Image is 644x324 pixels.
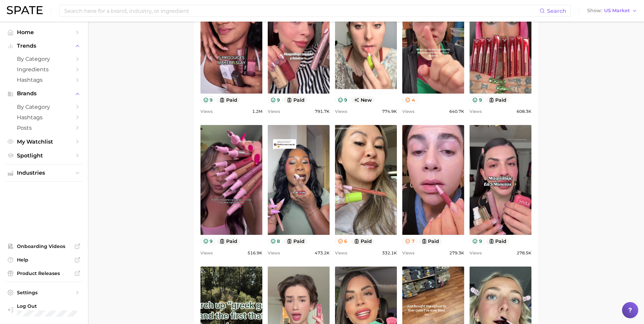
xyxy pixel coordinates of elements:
span: Views [402,107,414,116]
button: 7 [402,238,418,245]
span: Views [470,249,482,257]
a: Hashtags [5,75,82,85]
button: ShowUS Market [586,6,639,15]
span: 791.7k [315,107,330,116]
span: Brands [17,91,71,97]
span: 1.2m [252,107,262,116]
button: paid [217,96,240,103]
a: Spotlight [5,150,82,161]
button: 9 [200,238,216,245]
span: Views [268,249,280,257]
a: Home [5,27,82,38]
button: Trends [5,41,82,51]
span: 640.7k [449,107,464,116]
button: 9 [268,96,283,103]
span: Onboarding Videos [17,243,71,249]
span: 516.9k [247,249,262,257]
span: Views [470,107,482,116]
button: 6 [335,238,350,245]
span: Views [402,249,414,257]
span: 774.9k [382,107,397,116]
span: Settings [17,290,71,296]
span: My Watchlist [17,139,71,145]
img: SPATE [7,6,43,14]
button: paid [284,238,307,245]
button: Brands [5,89,82,99]
span: new [351,96,375,103]
span: Views [335,249,347,257]
span: Show [587,9,602,13]
a: My Watchlist [5,136,82,147]
a: Settings [5,288,82,298]
span: Search [547,8,566,14]
span: Product Releases [17,270,71,276]
span: US Market [604,9,630,13]
span: Hashtags [17,114,71,121]
span: Posts [17,125,71,131]
span: Spotlight [17,152,71,159]
a: Hashtags [5,112,82,123]
span: 473.2k [315,249,330,257]
a: Ingredients [5,64,82,75]
button: paid [284,96,307,103]
button: paid [486,238,509,245]
a: Log out. Currently logged in with e-mail shemika_harmitt@cotyinc.com. [5,301,82,319]
span: Home [17,29,71,35]
span: Hashtags [17,77,71,83]
button: 9 [470,238,485,245]
span: Views [200,249,213,257]
span: 278.5k [517,249,531,257]
span: Views [268,107,280,116]
span: Views [335,107,347,116]
button: paid [217,238,240,245]
a: Help [5,255,82,265]
span: Log Out [17,303,91,309]
a: Onboarding Videos [5,241,82,251]
button: 8 [268,238,283,245]
span: Trends [17,43,71,49]
button: paid [486,96,509,103]
a: by Category [5,54,82,64]
span: by Category [17,104,71,110]
a: Product Releases [5,268,82,278]
button: 9 [470,96,485,103]
span: 332.1k [382,249,397,257]
span: 279.3k [449,249,464,257]
input: Search here for a brand, industry, or ingredient [64,5,540,17]
button: 9 [200,96,216,103]
button: paid [351,238,375,245]
a: by Category [5,102,82,112]
a: Posts [5,123,82,133]
button: 4 [402,96,418,103]
span: Views [200,107,213,116]
button: paid [419,238,442,245]
button: 9 [335,96,350,103]
span: Ingredients [17,66,71,73]
span: Help [17,257,71,263]
button: Industries [5,168,82,178]
span: Industries [17,170,71,176]
span: 608.3k [517,107,531,116]
span: by Category [17,56,71,62]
